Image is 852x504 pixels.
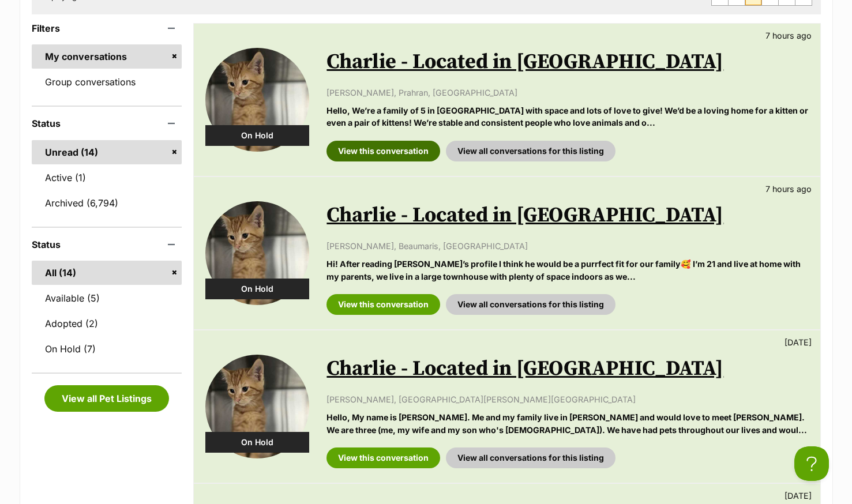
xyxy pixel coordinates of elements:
a: All (14) [32,261,182,285]
a: Charlie - Located in [GEOGRAPHIC_DATA] [326,202,723,228]
img: Charlie - Located in Preston [205,201,309,305]
a: View all Pet Listings [44,385,169,412]
a: View all conversations for this listing [446,447,615,468]
img: Charlie - Located in Preston [205,355,309,458]
a: Adopted (2) [32,311,182,336]
p: [PERSON_NAME], Prahran, [GEOGRAPHIC_DATA] [326,86,808,99]
a: Charlie - Located in [GEOGRAPHIC_DATA] [326,49,723,75]
a: Active (1) [32,166,182,190]
a: Charlie - Located in [GEOGRAPHIC_DATA] [326,356,723,382]
p: [PERSON_NAME], [GEOGRAPHIC_DATA][PERSON_NAME][GEOGRAPHIC_DATA] [326,393,808,405]
p: [PERSON_NAME], Beaumaris, [GEOGRAPHIC_DATA] [326,240,808,252]
p: Hi! After reading [PERSON_NAME]’s profile I think he would be a purrfect fit for our family🥰 I’m ... [326,258,808,283]
a: View this conversation [326,294,440,315]
a: My conversations [32,44,182,69]
header: Filters [32,23,182,33]
a: View all conversations for this listing [446,294,615,315]
p: Hello, My name is [PERSON_NAME]. Me and my family live in [PERSON_NAME] and would love to meet [P... [326,411,808,436]
p: [DATE] [785,336,812,348]
div: On Hold [205,279,309,299]
iframe: Help Scout Beacon - Open [794,446,829,481]
div: On Hold [205,432,309,453]
a: On Hold (7) [32,337,182,361]
a: View this conversation [326,447,440,468]
header: Status [32,118,182,129]
img: Charlie - Located in Preston [205,48,309,152]
a: View all conversations for this listing [446,141,615,161]
a: Unread (14) [32,140,182,164]
a: View this conversation [326,141,440,161]
p: 7 hours ago [765,183,812,195]
p: 7 hours ago [765,29,812,42]
a: Archived (6,794) [32,191,182,215]
p: Hello, We’re a family of 5 in [GEOGRAPHIC_DATA] with space and lots of love to give! We’d be a lo... [326,104,808,129]
header: Status [32,239,182,250]
a: Group conversations [32,70,182,94]
a: Available (5) [32,286,182,310]
div: On Hold [205,125,309,146]
p: [DATE] [785,490,812,502]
